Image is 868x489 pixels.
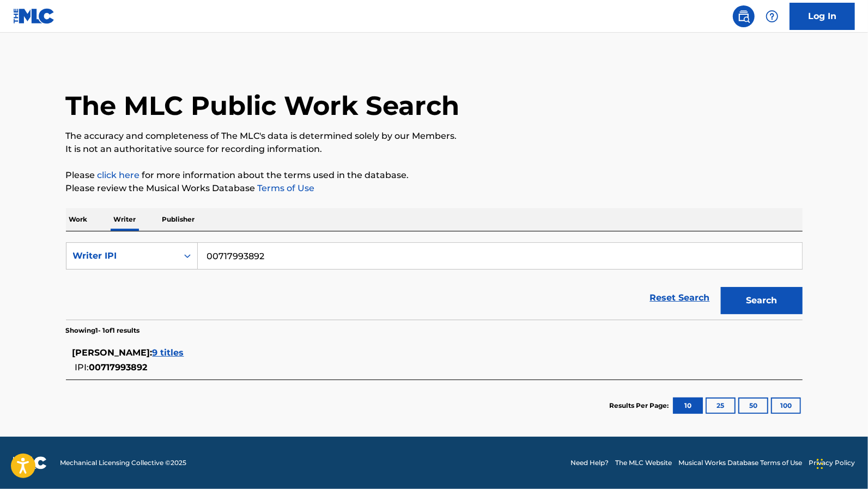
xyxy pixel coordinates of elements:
[570,458,609,468] a: Need Help?
[771,398,801,414] button: 100
[153,347,184,358] span: 9 titles
[75,362,89,372] span: IPI:
[673,398,703,414] button: 10
[66,143,803,156] p: It is not an authoritative source for recording information.
[738,398,768,414] button: 50
[73,249,171,262] div: Writer IPI
[89,362,148,372] span: 00717993892
[66,130,803,143] p: The accuracy and completeness of The MLC's data is determined solely by our Members.
[66,89,460,122] h1: The MLC Public Work Search
[678,458,802,468] a: Musical Works Database Terms of Use
[814,437,868,489] iframe: Chat Widget
[60,458,186,468] span: Mechanical Licensing Collective © 2025
[761,5,783,27] div: Help
[737,10,750,23] img: search
[66,208,91,231] p: Work
[615,458,672,468] a: The MLC Website
[66,169,803,182] p: Please for more information about the terms used in the database.
[645,286,715,310] a: Reset Search
[721,287,803,314] button: Search
[98,170,140,180] a: click here
[13,456,47,469] img: logo
[13,8,55,24] img: MLC Logo
[256,183,315,193] a: Terms of Use
[610,401,672,411] p: Results Per Page:
[790,3,855,30] a: Log In
[733,5,755,27] a: Public Search
[809,458,855,468] a: Privacy Policy
[706,398,736,414] button: 25
[111,208,139,231] p: Writer
[72,347,153,358] span: [PERSON_NAME] :
[66,326,140,335] p: Showing 1 - 1 of 1 results
[66,182,803,195] p: Please review the Musical Works Database
[159,208,198,231] p: Publisher
[766,10,779,23] img: help
[66,242,803,320] form: Search Form
[817,448,823,480] div: Drag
